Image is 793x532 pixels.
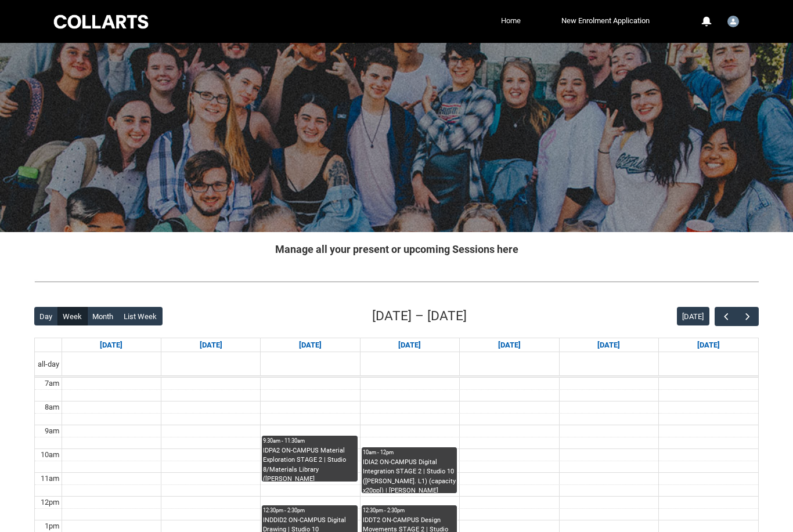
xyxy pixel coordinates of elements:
[396,338,423,352] a: Go to September 17, 2025
[57,307,88,325] button: Week
[197,338,225,352] a: Go to September 15, 2025
[372,306,467,326] h2: [DATE] – [DATE]
[595,338,622,352] a: Go to September 19, 2025
[38,497,62,508] div: 12pm
[38,449,62,461] div: 10am
[496,338,523,352] a: Go to September 18, 2025
[35,359,62,370] span: all-day
[118,307,163,325] button: List Week
[87,307,119,325] button: Month
[677,307,709,325] button: [DATE]
[42,401,62,413] div: 8am
[34,307,58,325] button: Day
[498,12,524,30] a: Home
[34,276,759,288] img: REDU_GREY_LINE
[263,506,356,515] div: 12:30pm - 2:30pm
[42,425,62,437] div: 9am
[558,12,653,30] a: New Enrolment Application
[363,448,456,457] div: 10am - 12pm
[363,506,456,515] div: 12:30pm - 2:30pm
[98,338,125,352] a: Go to September 14, 2025
[42,520,62,532] div: 1pm
[42,378,62,389] div: 7am
[363,458,456,493] div: IDIA2 ON-CAMPUS Digital Integration STAGE 2 | Studio 10 ([PERSON_NAME]. L1) (capacity x20ppl) | [...
[695,338,722,352] a: Go to September 20, 2025
[38,473,62,484] div: 11am
[715,307,737,326] button: Previous Week
[727,16,739,27] img: Student.nsafari.20253129
[297,338,324,352] a: Go to September 16, 2025
[724,11,742,30] button: User Profile Student.nsafari.20253129
[34,241,759,257] h2: Manage all your present or upcoming Sessions here
[737,307,759,326] button: Next Week
[263,437,356,445] div: 9:30am - 11:30am
[263,446,356,482] div: IDPA2 ON-CAMPUS Material Exploration STAGE 2 | Studio 8/Materials Library ([PERSON_NAME][GEOGRAPH...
